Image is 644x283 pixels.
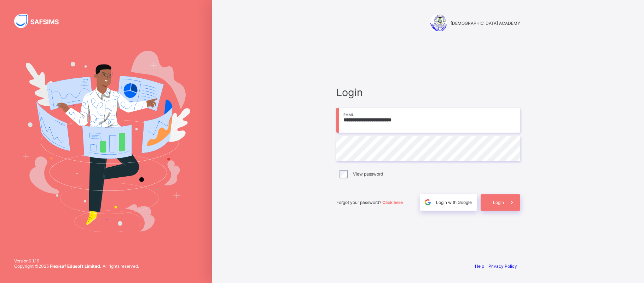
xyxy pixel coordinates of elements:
a: Help [475,263,484,269]
span: Copyright © 2025 All rights reserved. [14,263,139,269]
span: Login [336,86,520,99]
span: Login with Google [436,200,472,205]
img: Hero Image [22,51,190,232]
img: SAFSIMS Logo [14,14,67,28]
span: [DEMOGRAPHIC_DATA] ACADEMY [451,21,520,26]
img: google.396cfc9801f0270233282035f929180a.svg [424,198,432,206]
span: Forgot your password? [336,200,403,205]
span: Version 0.1.19 [14,258,139,263]
strong: Flexisaf Edusoft Limited. [50,263,101,269]
a: Privacy Policy [488,263,517,269]
label: View password [353,171,383,177]
span: Login [493,200,504,205]
a: Click here [382,200,403,205]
